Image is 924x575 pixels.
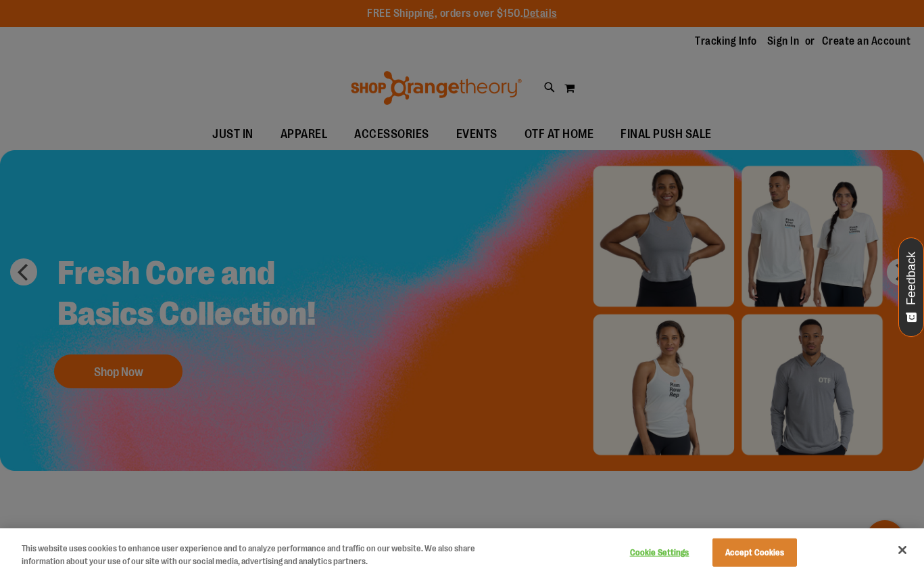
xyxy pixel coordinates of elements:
[887,535,917,565] button: Close
[617,539,702,566] button: Cookie Settings
[898,237,924,337] button: Feedback - Show survey
[905,252,918,305] span: Feedback
[22,542,508,568] div: This website uses cookies to enhance user experience and to analyze performance and traffic on ou...
[712,538,797,567] button: Accept Cookies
